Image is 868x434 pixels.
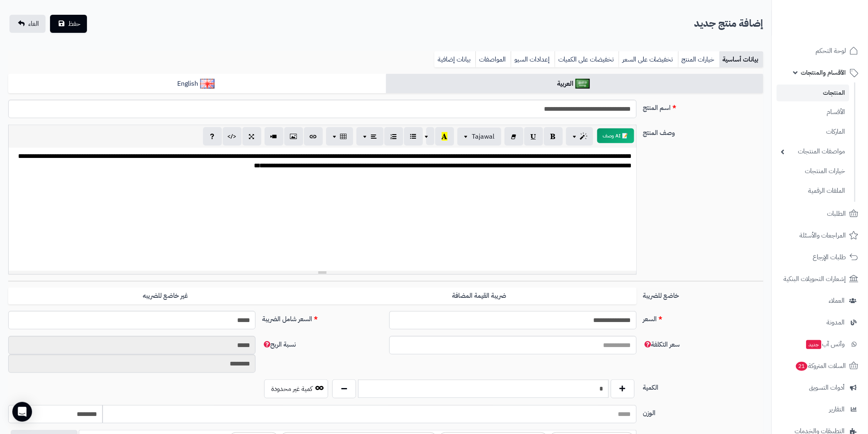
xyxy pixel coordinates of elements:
span: لوحة التحكم [816,45,846,57]
a: المدونة [777,313,863,332]
span: أدوات التسويق [809,382,845,393]
a: إشعارات التحويلات البنكية [777,269,863,289]
a: لوحة التحكم [777,41,863,61]
a: التقارير [777,400,863,419]
span: الأقسام والمنتجات [801,67,846,78]
a: وآتس آبجديد [777,334,863,354]
label: السعر شامل الضريبة [259,311,386,324]
a: إعدادات السيو [511,51,555,68]
span: الغاء [28,19,39,29]
span: حفظ [68,19,80,29]
a: السلات المتروكة21 [777,356,863,376]
a: أدوات التسويق [777,378,863,397]
label: خاضع للضريبة [640,288,767,301]
button: 📝 AI وصف [597,128,634,143]
label: ضريبة القيمة المضافة [322,288,637,304]
label: وصف المنتج [640,125,767,138]
a: خيارات المنتجات [777,162,850,180]
a: المنتجات [777,85,850,101]
a: تخفيضات على السعر [619,51,678,68]
button: حفظ [50,15,87,33]
a: خيارات المنتج [678,51,720,68]
span: جديد [806,340,822,349]
label: اسم المنتج [640,100,767,113]
a: بيانات أساسية [720,51,763,68]
span: Tajawal [472,132,495,142]
label: الوزن [640,405,767,418]
a: طلبات الإرجاع [777,247,863,267]
span: المراجعات والأسئلة [800,230,846,241]
span: السلات المتروكة [795,360,846,372]
a: الطلبات [777,204,863,224]
span: وآتس آب [806,338,845,350]
div: Open Intercom Messenger [12,402,32,422]
a: تخفيضات على الكميات [555,51,619,68]
a: مواصفات المنتجات [777,143,850,160]
label: السعر [640,311,767,324]
span: سعر التكلفة [643,340,680,349]
span: المدونة [827,317,845,328]
a: العملاء [777,291,863,311]
a: العربية [386,74,764,94]
a: الملفات الرقمية [777,182,850,200]
a: بيانات إضافية [434,51,475,68]
span: إشعارات التحويلات البنكية [784,273,846,285]
img: العربية [576,79,590,89]
a: المواصفات [475,51,511,68]
span: التقارير [829,404,845,415]
img: English [200,79,215,89]
button: Tajawal [457,128,501,146]
label: غير خاضع للضريبه [8,288,322,304]
a: المراجعات والأسئلة [777,226,863,245]
a: الماركات [777,123,850,141]
span: طلبات الإرجاع [813,251,846,263]
a: English [8,74,386,94]
h2: إضافة منتج جديد [694,15,763,32]
label: الكمية [640,379,767,393]
a: الغاء [9,15,46,33]
span: العملاء [829,295,845,306]
a: الأقسام [777,103,850,121]
span: 21 [796,362,808,371]
span: الطلبات [827,208,846,219]
span: نسبة الربح [262,340,296,349]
